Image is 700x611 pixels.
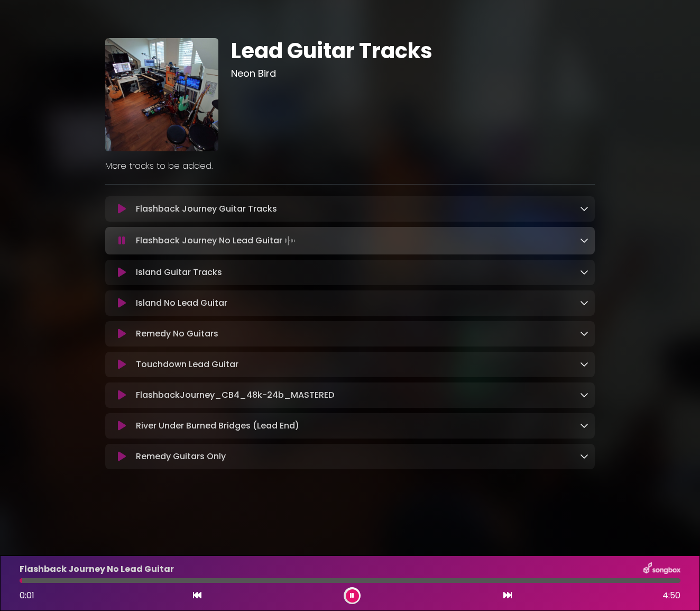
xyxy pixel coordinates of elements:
[136,233,297,248] p: Flashback Journey No Lead Guitar
[136,389,334,402] p: FlashbackJourney_CB4_48k-24b_MASTERED
[136,450,226,463] p: Remedy Guitars Only
[231,68,595,79] h3: Neon Bird
[136,327,218,340] p: Remedy No Guitars
[136,203,277,215] p: Flashback Journey Guitar Tracks
[231,38,595,63] h1: Lead Guitar Tracks
[282,233,297,248] img: waveform4.gif
[136,420,299,432] p: River Under Burned Bridges (Lead End)
[136,266,222,279] p: Island Guitar Tracks
[105,38,218,151] img: rmArDJfHT6qm0tY6uTOw
[136,297,227,309] p: Island No Lead Guitar
[105,160,595,172] p: More tracks to be added.
[136,358,238,371] p: Touchdown Lead Guitar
